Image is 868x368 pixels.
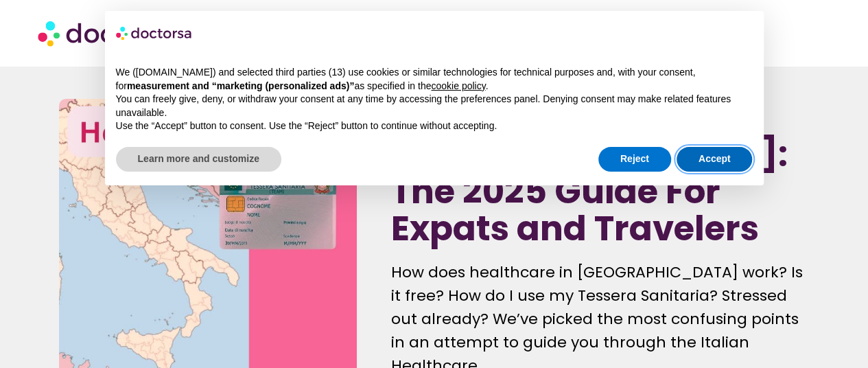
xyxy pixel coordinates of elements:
button: Reject [598,147,671,172]
button: Learn more and customize [116,147,281,172]
strong: measurement and “marketing (personalized ads)” [127,80,354,91]
p: We ([DOMAIN_NAME]) and selected third parties (13) use cookies or similar technologies for techni... [116,66,753,93]
p: You can freely give, deny, or withdraw your consent at any time by accessing the preferences pane... [116,93,753,119]
a: cookie policy [431,80,485,91]
img: logo [116,22,193,44]
p: Use the “Accept” button to consent. Use the “Reject” button to continue without accepting. [116,119,753,133]
h1: Healthcare in [GEOGRAPHIC_DATA]: The 2025 Guide For Expats and Travelers [391,99,809,247]
button: Accept [677,147,753,172]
